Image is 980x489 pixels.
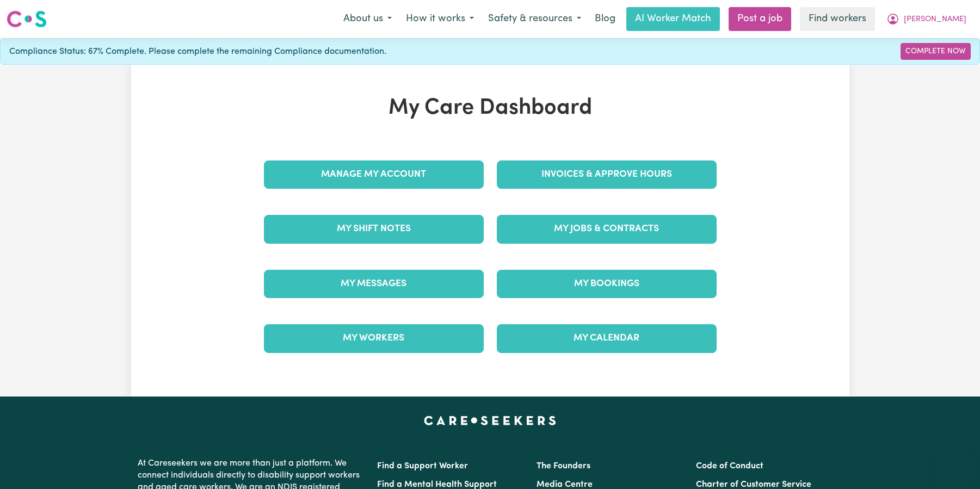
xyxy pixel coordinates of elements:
[588,7,622,31] a: Blog
[879,8,973,30] button: My Account
[399,8,481,30] button: How it works
[497,160,717,189] a: Invoices & Approve Hours
[377,462,468,471] a: Find a Support Worker
[729,7,791,31] a: Post a job
[537,462,590,471] a: The Founders
[696,480,811,489] a: Charter of Customer Service
[9,45,386,58] span: Compliance Status: 67% Complete. Please complete the remaining Compliance documentation.
[936,445,971,480] iframe: Button to launch messaging window
[901,43,971,60] a: Complete Now
[904,14,966,26] span: [PERSON_NAME]
[497,215,717,243] a: My Jobs & Contracts
[800,7,875,31] a: Find workers
[696,462,763,471] a: Code of Conduct
[424,416,556,425] a: Careseekers home page
[497,270,717,298] a: My Bookings
[7,7,47,32] a: Careseekers logo
[481,8,588,30] button: Safety & resources
[336,8,399,30] button: About us
[537,480,593,489] a: Media Centre
[264,324,484,352] a: My Workers
[264,270,484,298] a: My Messages
[7,9,47,29] img: Careseekers logo
[264,215,484,243] a: My Shift Notes
[264,160,484,189] a: Manage My Account
[626,7,720,31] a: AI Worker Match
[497,324,717,352] a: My Calendar
[257,95,723,121] h1: My Care Dashboard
